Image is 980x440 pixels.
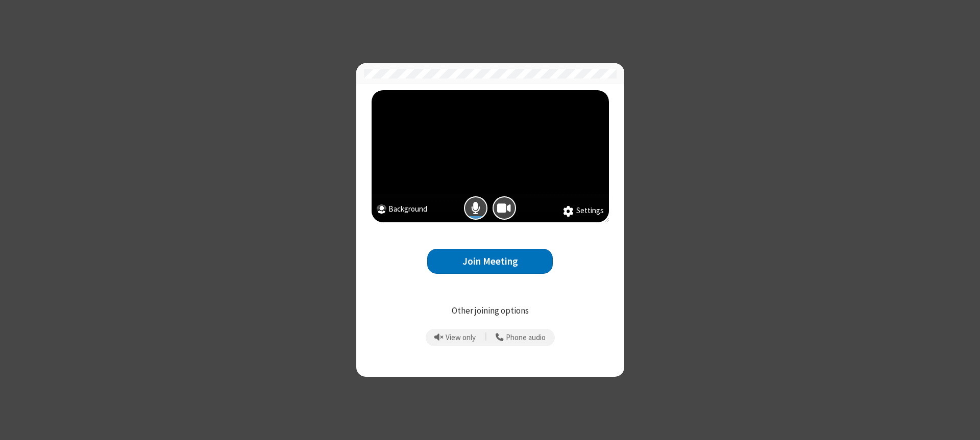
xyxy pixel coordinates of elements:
button: Mic is on [464,196,487,220]
button: Camera is on [493,196,516,220]
button: Join Meeting [427,249,553,274]
button: Settings [563,205,604,217]
p: Other joining options [372,304,609,318]
span: Phone audio [506,333,546,342]
span: View only [446,333,476,342]
button: Background [377,203,427,217]
button: Prevent echo when there is already an active mic and speaker in the room. [431,329,480,346]
button: Use your phone for mic and speaker while you view the meeting on this device. [492,329,550,346]
span: | [485,330,487,345]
